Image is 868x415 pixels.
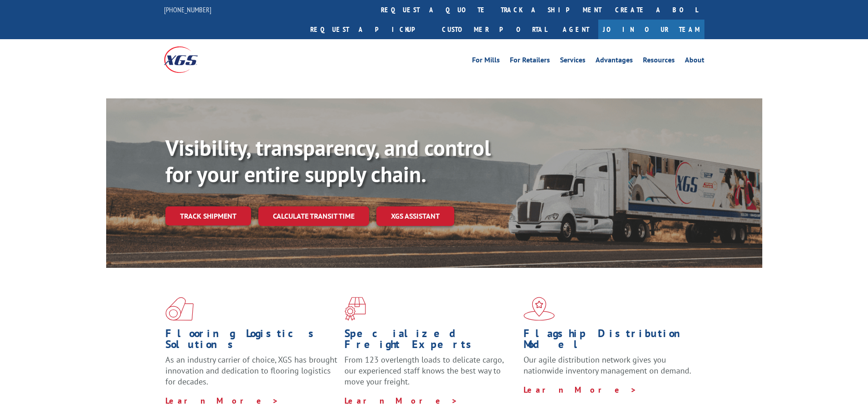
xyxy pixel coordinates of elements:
[344,395,458,406] a: Learn More >
[524,297,555,321] img: xgs-icon-flagship-distribution-model-red
[165,133,491,188] b: Visibility, transparency, and control for your entire supply chain.
[164,5,211,14] a: [PHONE_NUMBER]
[643,56,675,67] a: Resources
[165,354,337,387] span: As an industry carrier of choice, XGS has brought innovation and dedication to flooring logistics...
[344,354,517,395] p: From 123 overlength loads to delicate cargo, our experienced staff knows the best way to move you...
[376,206,454,226] a: XGS ASSISTANT
[554,20,598,39] a: Agent
[303,20,435,39] a: Request a pickup
[258,206,369,226] a: Calculate transit time
[165,395,279,406] a: Learn More >
[598,20,704,39] a: Join Our Team
[685,56,704,67] a: About
[165,206,251,225] a: Track shipment
[344,297,366,321] img: xgs-icon-focused-on-flooring-red
[596,56,633,67] a: Advantages
[524,354,691,376] span: Our agile distribution network gives you nationwide inventory management on demand.
[472,56,500,67] a: For Mills
[524,384,637,395] a: Learn More >
[165,328,338,354] h1: Flooring Logistics Solutions
[435,20,554,39] a: Customer Portal
[344,328,517,354] h1: Specialized Freight Experts
[510,56,550,67] a: For Retailers
[560,56,586,67] a: Services
[165,297,194,321] img: xgs-icon-total-supply-chain-intelligence-red
[524,328,696,354] h1: Flagship Distribution Model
